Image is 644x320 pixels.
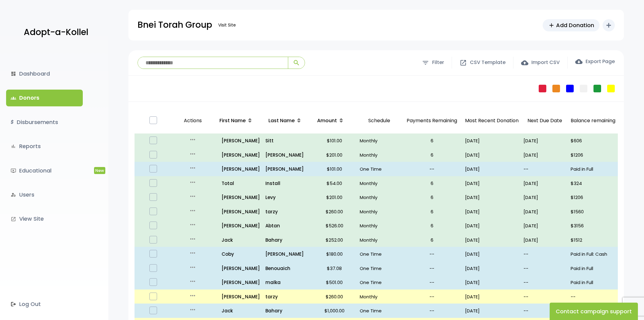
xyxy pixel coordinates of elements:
p: $260.00 [314,293,355,301]
p: $201.00 [314,151,355,159]
i: more_horiz [189,207,196,214]
p: Bnei Torah Group [138,17,212,33]
a: tarzy [265,293,309,301]
p: [DATE] [523,179,566,187]
p: $101.00 [314,137,355,145]
a: Levy [265,193,309,201]
a: groupsDonors [6,90,83,106]
span: New [94,167,105,174]
a: manage_accountsUsers [6,187,83,203]
p: -- [571,293,615,301]
a: Jack [217,307,261,315]
p: $1,000.00 [314,307,355,315]
a: Bahary [265,307,309,315]
a: [PERSON_NAME] [217,278,261,286]
i: more_horiz [189,235,196,243]
p: Monthly [360,236,399,244]
button: Contact campaign support [550,303,638,320]
a: [PERSON_NAME] [217,165,261,173]
p: Monthly [360,137,399,145]
a: [PERSON_NAME] [217,151,261,159]
p: [DATE] [523,208,566,216]
i: more_horiz [189,150,196,158]
i: more_horiz [189,193,196,200]
p: -- [404,250,460,258]
i: ondemand_video [11,168,16,173]
p: $260.00 [314,208,355,216]
i: $ [11,118,14,127]
a: bar_chartReports [6,138,83,155]
a: [PERSON_NAME] [217,137,261,145]
i: more_horiz [189,278,196,285]
p: [DATE] [465,165,519,173]
p: -- [523,278,566,286]
a: [PERSON_NAME] [217,293,261,301]
p: Paid in Full [571,264,615,272]
a: Sitt [265,137,309,145]
p: Total [217,179,261,187]
a: Adopt-a-Kollel [21,18,88,47]
p: $101.00 [314,165,355,173]
p: One Time [360,264,399,272]
p: Coby [217,250,261,258]
p: $1206 [571,151,615,159]
p: [PERSON_NAME] [265,165,309,173]
span: Last Name [268,117,295,124]
p: -- [404,264,460,272]
p: [DATE] [465,278,519,286]
p: [DATE] [523,222,566,230]
i: dashboard [11,71,16,76]
i: more_horiz [189,164,196,172]
a: Benouaich [265,264,309,272]
span: add [548,22,555,29]
p: [PERSON_NAME] [217,208,261,216]
i: more_horiz [189,292,196,299]
p: $324 [571,179,615,187]
p: Monthly [360,293,399,301]
p: Schedule [360,110,399,131]
p: [PERSON_NAME] [217,222,261,230]
p: -- [523,264,566,272]
p: 6 [404,208,460,216]
p: Balance remaining [571,116,615,125]
p: Monthly [360,193,399,201]
p: One Time [360,250,399,258]
p: One Time [360,165,399,173]
p: [DATE] [465,208,519,216]
button: add [603,19,615,31]
i: more_horiz [189,221,196,228]
p: [DATE] [465,193,519,201]
p: 6 [404,236,460,244]
p: $526.00 [314,222,355,230]
p: $252.00 [314,236,355,244]
a: [PERSON_NAME] [265,151,309,159]
p: Paid in Full [571,165,615,173]
i: more_horiz [189,264,196,271]
p: Paid in Full [571,278,615,286]
p: $201.00 [314,193,355,201]
p: $180.00 [314,250,355,258]
p: Payments Remaining [404,110,460,131]
p: $37.08 [314,264,355,272]
p: [DATE] [523,137,566,145]
button: search [288,57,305,69]
label: Export Page [575,58,615,65]
span: search [293,59,300,66]
p: [DATE] [523,151,566,159]
a: Install [265,179,309,187]
p: Next Due Date [523,116,566,125]
p: 6 [404,151,460,159]
i: manage_accounts [11,192,16,197]
p: 6 [404,193,460,201]
p: [DATE] [465,250,519,258]
a: tarzy [265,208,309,216]
span: Import CSV [531,58,560,67]
p: $3156 [571,222,615,230]
i: bar_chart [11,144,16,149]
p: [DATE] [465,179,519,187]
p: [DATE] [465,264,519,272]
